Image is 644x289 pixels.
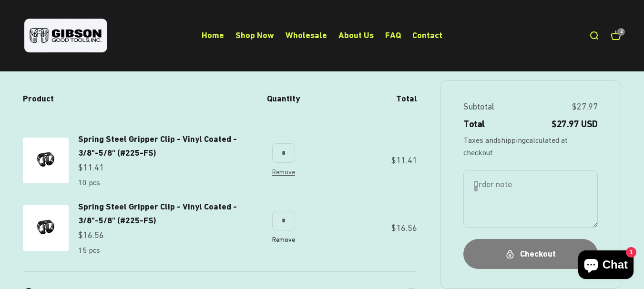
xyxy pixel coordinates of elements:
span: Subtotal [463,100,494,114]
span: $27.97 USD [552,117,598,130]
th: Quantity [259,80,307,117]
a: Contact [412,30,442,40]
inbox-online-store-chat: Shopify online store chat [575,250,636,281]
a: Spring Steel Gripper Clip - Vinyl Coated - 3/8"-5/8" (#225-FS) [78,200,252,228]
span: Total [463,117,485,130]
sale-price: $16.56 [78,229,104,242]
p: 10 pcs [78,177,100,189]
a: Spring Steel Gripper Clip - Vinyl Coated - 3/8"-5/8" (#225-FS) [78,132,252,160]
img: Gripper clip, made & shipped from the USA! [23,138,69,183]
a: Home [202,30,224,40]
a: Remove [272,168,295,176]
th: Total [307,80,417,117]
a: About Us [338,30,374,40]
a: Shop Now [235,30,274,40]
input: Change quantity [272,211,295,230]
div: Checkout [482,247,579,261]
th: Product [23,80,259,117]
a: FAQ [385,30,401,40]
a: Wholesale [286,30,327,40]
span: Spring Steel Gripper Clip - Vinyl Coated - 3/8"-5/8" (#225-FS) [78,201,237,225]
span: Taxes and calculated at checkout [463,134,598,159]
span: $27.97 [572,100,598,114]
img: Gripper clip, made & shipped from the USA! [23,205,69,251]
input: Change quantity [272,143,295,162]
td: $11.41 [307,117,417,200]
p: 15 pcs [78,244,100,257]
sale-price: $11.41 [78,161,104,175]
td: $16.56 [307,200,417,271]
button: Checkout [463,239,598,269]
a: Remove [272,236,295,243]
a: shipping [497,136,526,144]
cart-count: 2 [617,28,625,36]
span: Spring Steel Gripper Clip - Vinyl Coated - 3/8"-5/8" (#225-FS) [78,134,237,158]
